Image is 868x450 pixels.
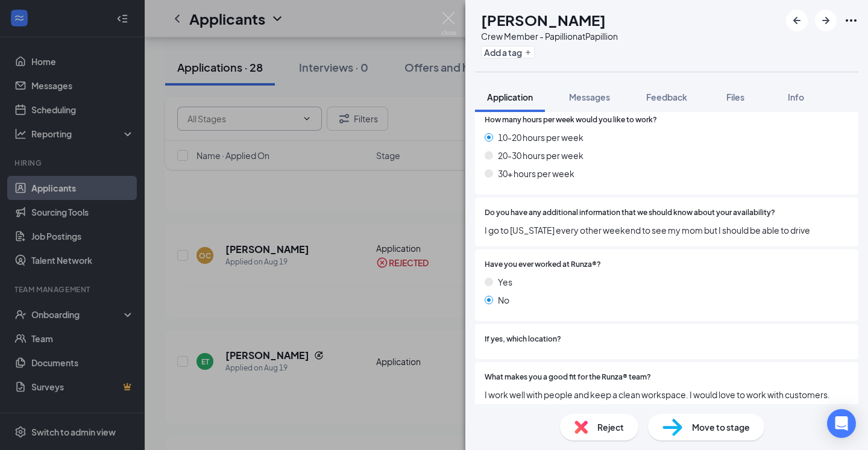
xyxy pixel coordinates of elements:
div: Crew Member - Papillion at Papillion [481,30,618,42]
span: No [498,293,509,307]
span: How many hours per week would you like to work? [485,114,657,126]
button: PlusAdd a tag [481,46,535,58]
span: 20-30 hours per week [498,149,583,162]
span: I go to [US_STATE] every other weekend to see my mom but I should be able to drive [485,223,849,237]
span: Reject [597,420,624,434]
span: Messages [569,92,610,102]
svg: Ellipses [844,13,858,28]
span: If yes, which location? [485,334,561,345]
span: Yes [498,275,512,289]
span: Have you ever worked at Runza®? [485,259,601,270]
span: Move to stage [692,420,750,434]
h1: [PERSON_NAME] [481,10,606,30]
span: What makes you a good fit for the Runza® team? [485,372,651,383]
span: 10-20 hours per week [498,131,583,144]
svg: Plus [524,49,532,56]
svg: ArrowLeftNew [790,13,804,28]
span: Application [487,92,533,102]
button: ArrowLeftNew [786,10,808,31]
span: Info [788,92,804,102]
span: 30+ hours per week [498,167,574,180]
svg: ArrowRight [819,13,833,28]
span: Files [726,92,744,102]
button: ArrowRight [815,10,837,31]
span: Do you have any additional information that we should know about your availability? [485,207,775,219]
span: Feedback [646,92,687,102]
span: I work well with people and keep a clean workspace. I would love to work with customers. [485,388,849,401]
div: Open Intercom Messenger [827,409,856,438]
